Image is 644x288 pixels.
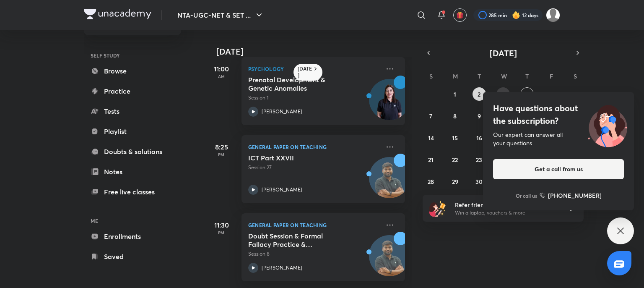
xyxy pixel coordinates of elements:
[369,240,410,280] img: Avatar
[205,74,238,79] p: AM
[248,232,353,249] h5: Doubt Session & Formal Fallacy Practice & Distribution
[248,94,380,102] p: Session 1
[248,164,380,171] p: Session 27
[453,8,467,22] button: avatar
[262,186,302,194] p: [PERSON_NAME]
[205,152,238,157] p: PM
[84,123,181,140] a: Playlist
[545,87,558,101] button: September 5, 2025
[429,112,432,120] abbr: September 7, 2025
[205,230,238,235] p: PM
[490,47,517,59] span: [DATE]
[493,102,624,127] h4: Have questions about the subscription?
[476,134,482,142] abbr: September 16, 2025
[452,178,458,186] abbr: September 29, 2025
[369,84,410,124] img: Avatar
[448,153,462,166] button: September 22, 2025
[453,112,457,120] abbr: September 8, 2025
[84,214,181,228] h6: ME
[448,175,462,188] button: September 29, 2025
[493,159,624,179] button: Get a call from us
[501,90,505,98] abbr: September 3, 2025
[473,153,486,166] button: September 23, 2025
[262,108,302,115] p: [PERSON_NAME]
[525,72,529,80] abbr: Thursday
[84,63,181,79] a: Browse
[473,131,486,144] button: September 16, 2025
[548,191,602,200] h6: [PHONE_NUMBER]
[569,87,582,101] button: September 6, 2025
[84,228,181,245] a: Enrollments
[574,90,577,98] abbr: September 6, 2025
[478,72,481,80] abbr: Tuesday
[516,192,537,199] p: Or call us
[429,72,433,80] abbr: Sunday
[248,220,380,230] p: General Paper on Teaching
[248,76,353,92] h5: Prenatal Development & Genetic Anomalies
[452,156,458,164] abbr: September 22, 2025
[454,90,456,98] abbr: September 1, 2025
[248,64,380,74] p: Psychology
[298,65,312,79] h6: [DATE]
[216,47,413,57] h4: [DATE]
[550,90,553,98] abbr: September 5, 2025
[262,264,302,272] p: [PERSON_NAME]
[84,48,181,63] h6: SELF STUDY
[493,131,624,147] div: Our expert can answer all your questions
[428,134,434,142] abbr: September 14, 2025
[205,220,238,230] h5: 11:30
[424,153,438,166] button: September 21, 2025
[473,109,486,123] button: September 9, 2025
[456,11,464,19] img: avatar
[448,131,462,144] button: September 15, 2025
[428,178,434,186] abbr: September 28, 2025
[478,112,481,120] abbr: September 9, 2025
[205,142,238,152] h5: 8:25
[581,102,634,147] img: ttu_illustration_new.svg
[448,87,462,101] button: September 1, 2025
[453,72,458,80] abbr: Monday
[248,154,353,162] h5: ICT Part XXVII
[84,183,181,200] a: Free live classes
[546,8,560,22] img: Atia khan
[429,200,446,217] img: referral
[172,7,269,24] button: NTA-UGC-NET & SET ...
[520,87,534,101] button: September 4, 2025
[84,103,181,120] a: Tests
[473,87,486,101] button: September 2, 2025
[475,178,483,186] abbr: September 30, 2025
[424,175,438,188] button: September 28, 2025
[455,209,558,217] p: Win a laptop, vouchers & more
[84,163,181,180] a: Notes
[424,131,438,144] button: September 14, 2025
[478,90,480,98] abbr: September 2, 2025
[84,9,151,21] a: Company Logo
[455,200,558,209] h6: Refer friends
[84,143,181,160] a: Doubts & solutions
[473,175,486,188] button: September 30, 2025
[84,83,181,99] a: Practice
[540,191,602,200] a: [PHONE_NUMBER]
[424,109,438,123] button: September 7, 2025
[496,87,510,101] button: September 3, 2025
[248,250,380,258] p: Session 8
[205,64,238,74] h5: 11:00
[525,90,529,98] abbr: September 4, 2025
[84,9,151,19] img: Company Logo
[476,156,482,164] abbr: September 23, 2025
[550,72,553,80] abbr: Friday
[448,109,462,123] button: September 8, 2025
[452,134,458,142] abbr: September 15, 2025
[574,72,577,80] abbr: Saturday
[501,72,507,80] abbr: Wednesday
[248,142,380,152] p: General Paper on Teaching
[434,47,572,59] button: [DATE]
[428,156,434,164] abbr: September 21, 2025
[369,162,410,202] img: Avatar
[84,248,181,265] a: Saved
[512,11,520,19] img: streak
